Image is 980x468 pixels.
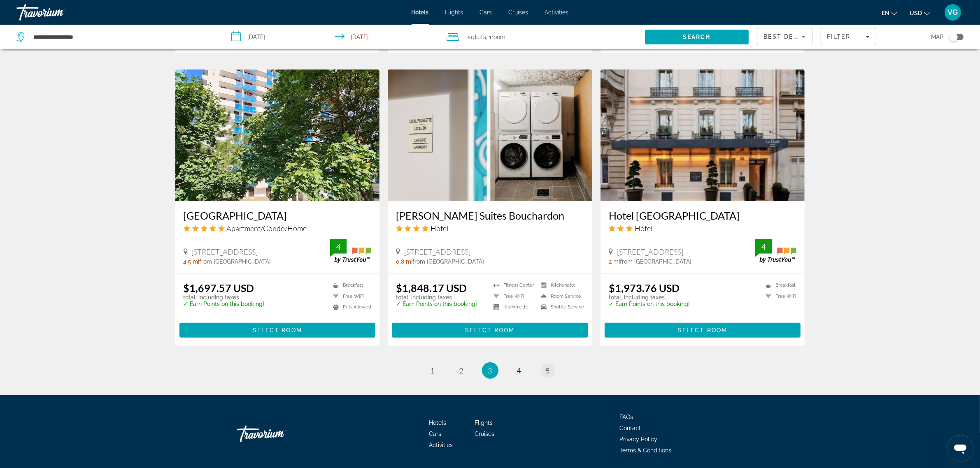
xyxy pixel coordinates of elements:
span: from [GEOGRAPHIC_DATA] [200,258,271,265]
span: USD [910,10,922,16]
span: Adults [469,34,486,40]
a: Select Room [392,325,588,334]
button: Select Room [392,323,588,338]
span: [STREET_ADDRESS] [404,247,470,256]
span: Select Room [678,327,727,334]
button: Change language [882,7,897,19]
a: Cruises [509,9,528,16]
li: Room Service [537,293,584,300]
img: Fraser Suites Paris La Défense [175,70,380,201]
ins: $1,973.76 USD [609,282,680,294]
span: Best Deals [764,33,807,40]
span: 0.8 mi [396,258,412,265]
span: FAQs [620,414,633,420]
span: 3 [488,366,492,375]
div: 4 [755,242,772,252]
span: Hotel [431,224,448,233]
span: Room [491,34,505,40]
a: Privacy Policy [620,436,658,443]
li: Free WiFi [329,293,371,300]
span: Select Room [465,327,514,334]
span: 1 [431,366,435,375]
p: ✓ Earn Points on this booking! [184,301,265,307]
a: Terms & Conditions [620,447,672,454]
span: 2 mi [609,258,620,265]
li: Fitness Center [489,282,537,289]
span: Select Room [253,327,302,334]
span: from [GEOGRAPHIC_DATA] [412,258,484,265]
p: total, including taxes [609,294,690,301]
button: Select check in and out date [223,25,438,49]
img: Hotel Bailli de Suffren [601,70,805,201]
span: en [882,10,889,16]
button: Travelers: 2 adults, 0 children [438,25,645,49]
li: Free WiFi [489,293,537,300]
iframe: Button to launch messaging window [947,435,973,461]
li: Breakfast [761,282,796,289]
a: Cars [480,9,492,16]
ins: $1,697.57 USD [184,282,254,294]
a: Activities [545,9,569,16]
button: Toggle map [943,33,964,41]
li: Breakfast [329,282,371,289]
span: Hotel [635,224,652,233]
span: [STREET_ADDRESS] [617,247,683,256]
img: TrustYou guest rating badge [755,239,796,263]
a: Select Room [605,325,801,334]
a: Hotel [GEOGRAPHIC_DATA] [609,209,797,222]
li: Kitchenette [489,304,537,311]
span: 5 [546,366,550,375]
span: Map [931,31,943,43]
p: total, including taxes [184,294,265,301]
span: Hotels [412,9,429,16]
input: Search hotel destination [33,31,210,43]
span: Search [683,34,711,40]
a: Cruises [475,431,494,437]
span: 2 [466,31,486,43]
div: 4 star Hotel [396,224,584,233]
a: Hotels [429,419,446,426]
span: VG [948,8,958,16]
a: [PERSON_NAME] Suites Bouchardon [396,209,584,222]
a: Cars [429,431,441,437]
button: Filters [821,28,876,45]
span: 4.5 mi [184,258,200,265]
button: Change currency [910,7,930,19]
a: Contact [620,425,641,431]
li: Shuttle Service [537,304,584,311]
a: Activities [429,442,453,448]
p: ✓ Earn Points on this booking! [396,301,477,307]
button: Select Room [605,323,801,338]
a: Flights [445,9,463,16]
a: Go Home [237,422,319,446]
img: Edgar Suites Bouchardon [388,70,592,201]
span: [STREET_ADDRESS] [192,247,258,256]
nav: Pagination [175,362,805,379]
button: Select Room [179,323,376,338]
span: 2 [459,366,463,375]
span: Apartment/Condo/Home [227,224,307,233]
span: , 1 [486,31,505,43]
a: Flights [475,419,493,426]
li: Pets Allowed [329,304,371,311]
mat-select: Sort by [764,32,805,42]
span: Filter [827,33,851,40]
button: Search [645,30,748,44]
a: Select Room [179,325,376,334]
